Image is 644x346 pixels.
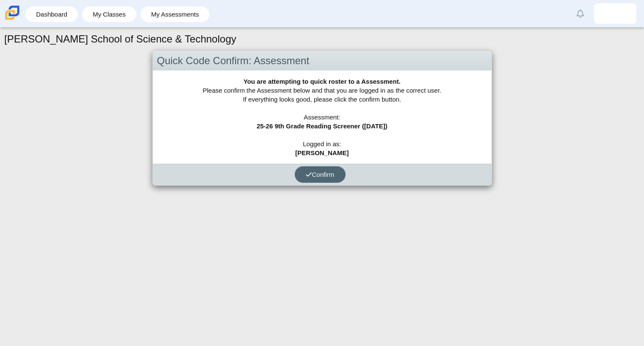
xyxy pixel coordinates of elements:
a: Alerts [571,4,590,23]
a: My Assessments [145,6,205,22]
div: Please confirm the Assessment below and that you are logged in as the correct user. If everything... [153,71,492,164]
button: Confirm [295,166,346,183]
a: My Classes [86,6,132,22]
b: [PERSON_NAME] [295,149,349,156]
b: You are attempting to quick roster to a Assessment. [243,78,400,85]
h1: [PERSON_NAME] School of Science & Technology [4,32,236,46]
a: Dashboard [30,6,73,22]
span: Confirm [306,171,335,178]
a: jorge.matagonzalez.jUF4cy [594,3,636,24]
img: jorge.matagonzalez.jUF4cy [608,7,622,20]
b: 25-26 9th Grade Reading Screener ([DATE]) [256,122,387,130]
img: Carmen School of Science & Technology [3,4,21,22]
div: Quick Code Confirm: Assessment [153,51,492,71]
a: Carmen School of Science & Technology [3,16,21,23]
